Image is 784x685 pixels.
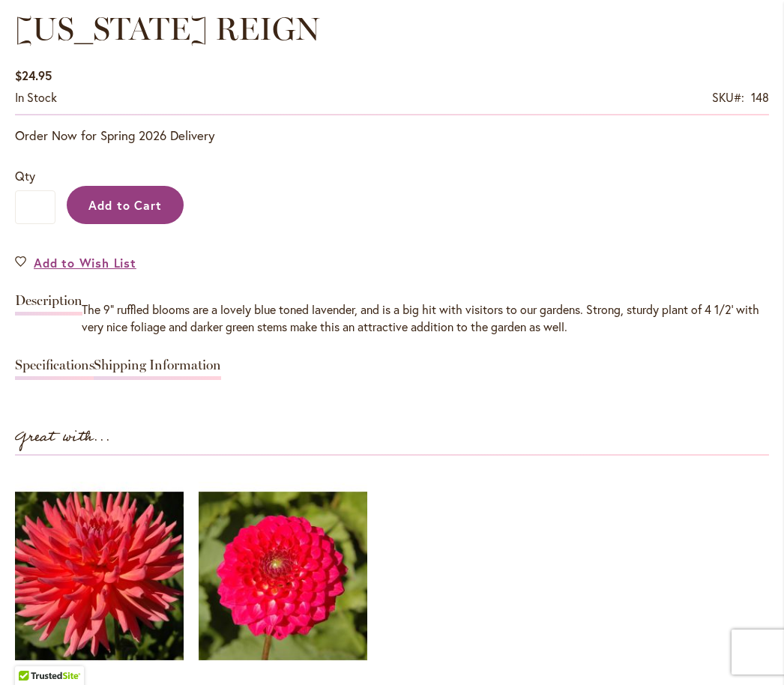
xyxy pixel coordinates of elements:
[15,168,35,184] span: Qty
[15,358,94,380] a: Specifications
[11,632,53,674] iframe: Launch Accessibility Center
[15,89,57,106] div: Availability
[88,197,163,213] span: Add to Cart
[15,425,111,450] strong: Great with...
[751,89,769,106] div: 148
[15,10,320,48] span: [US_STATE] REIGN
[15,301,769,336] div: The 9" ruffled blooms are a lovely blue toned lavender, and is a big hit with visitors to our gar...
[15,89,57,105] span: In stock
[34,254,136,271] span: Add to Wish List
[15,471,184,681] img: CORAL GYPSY
[15,294,82,316] a: Description
[94,358,221,380] a: Shipping Information
[199,471,367,681] img: FATIMA
[15,286,769,387] div: Detailed Product Info
[15,67,52,83] span: $24.95
[67,186,184,224] button: Add to Cart
[15,254,136,271] a: Add to Wish List
[15,127,769,145] p: Order Now for Spring 2026 Delivery
[712,89,744,105] strong: SKU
